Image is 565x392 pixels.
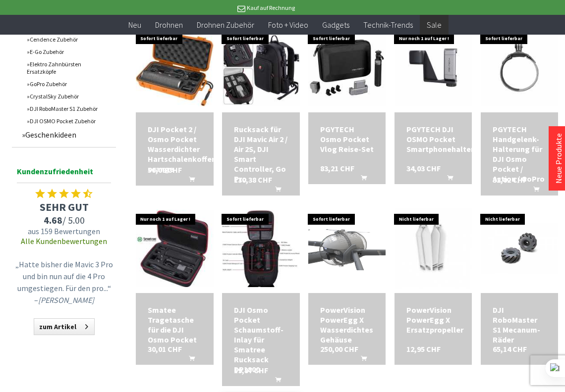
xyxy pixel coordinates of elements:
a: Gadgets [315,15,356,35]
span: aus 159 Bewertungen [12,226,116,236]
a: Neu [121,15,148,35]
span: 130,38 CHF [234,175,272,185]
a: Cendence Zubehör [22,33,116,46]
span: Neu [128,20,141,30]
span: Kundenzufriedenheit [17,165,111,183]
span: SEHR GUT [12,200,116,214]
a: PGYTECH Osmo Pocket Vlog Reise-Set 83,21 CHF In den Warenkorb [320,124,374,154]
a: Alle Kundenbewertungen [21,236,107,246]
img: Smatee Tragetasche für die DJI Osmo Pocket [136,210,213,287]
a: CrystalSky Zubehör [22,90,116,102]
span: Foto + Video [268,20,308,30]
a: Drohnen [148,15,190,35]
img: PowerVision PowerEgg X Wasserdichtes Gehäuse [308,227,386,270]
div: PGYTECH Osmo Pocket Vlog Reise-Set [320,124,374,154]
span: 32,02 CHF [493,175,527,185]
a: Neue Produkte [554,133,564,184]
a: zum Artikel [34,318,95,335]
a: DJI OSMO Pocket Zubehör [22,115,116,127]
a: PowerVision PowerEgg X Ersatzpropeller 12,95 CHF [406,305,460,335]
span: Drohnen Zubehör [197,20,254,30]
a: PGYTECH DJI OSMO Pocket Smartphonehalter 34,03 CHF In den Warenkorb [406,124,460,154]
span: 34,03 CHF [406,163,441,173]
a: PGYTECH Handgelenk-Halterung für DJI Osmo Pocket / Action / GoPro 32,02 CHF In den Warenkorb [493,124,546,184]
button: In den Warenkorb [177,175,201,188]
img: DJI Pocket 2 / Osmo Pocket Wasserdichter Hartschalenkoffer, orange [136,29,213,106]
a: Sale [420,15,449,35]
a: Smatee Tragetasche für die DJI Osmo Pocket 30,01 CHF In den Warenkorb [148,305,201,344]
img: Rucksack für DJI Mavic Air 2 / Air 2S, DJI Smart Controller, Go Pro [222,29,299,106]
a: E-Go Zubehör [22,46,116,58]
a: Technik-Trends [356,15,420,35]
span: Sale [427,20,442,30]
a: PowerVision PowerEgg X Wasserdichtes Gehäuse 250,00 CHF In den Warenkorb [320,305,374,344]
span: 65,14 CHF [493,344,527,354]
div: Smatee Tragetasche für die DJI Osmo Pocket [148,305,201,344]
a: DJI Osmo Pocket Schaumstoff-Inlay für Smatree Rucksack DP1800 19,97 CHF In den Warenkorb [234,305,287,374]
a: Foto + Video [261,15,315,35]
span: 250,00 CHF [320,344,358,354]
span: Drohnen [155,20,183,30]
div: DJI RoboMaster S1 Mecanum-Räder [493,305,546,344]
button: In den Warenkorb [177,354,201,367]
button: In den Warenkorb [521,185,545,197]
button: In den Warenkorb [349,354,373,367]
a: DJI RoboMaster S1 Zubehör [22,102,116,115]
div: DJI Osmo Pocket Schaumstoff-Inlay für Smatree Rucksack DP1800 [234,305,287,374]
span: / 5.00 [12,214,116,226]
button: In den Warenkorb [435,173,459,186]
span: Gadgets [322,20,349,30]
span: Technik-Trends [363,20,413,30]
a: Geschenkideen [17,127,116,142]
a: Drohnen Zubehör [190,15,261,35]
img: DJI RoboMaster S1 Mecanum-Räder [481,223,558,274]
a: DJI RoboMaster S1 Mecanum-Räder 65,14 CHF [493,305,546,344]
img: PGYTECH Osmo Pocket Vlog Reise-Set [308,29,386,106]
button: In den Warenkorb [349,173,373,186]
span: 19,97 CHF [234,365,268,375]
p: „Hatte bisher die Mavic 3 Pro und bin nun auf die 4 Pro umgestiegen. Für den pro...“ – [14,258,113,306]
div: PowerVision PowerEgg X Wasserdichtes Gehäuse [320,305,374,344]
img: PGYTECH Handgelenk-Halterung für DJI Osmo Pocket / Action / GoPro [481,29,558,106]
a: Elektro Zahnbürsten Ersatzköpfe [22,58,116,78]
div: Rucksack für DJI Mavic Air 2 / Air 2S, DJI Smart Controller, Go Pro [234,124,287,184]
button: In den Warenkorb [263,375,287,388]
img: DJI Osmo Pocket Schaumstoff-Inlay für Smatree Rucksack DP1800 [222,210,299,287]
a: DJI Pocket 2 / Osmo Pocket Wasserdichter Hartschalenkoffer, orange 50,09 CHF In den Warenkorb [148,124,201,174]
div: PGYTECH DJI OSMO Pocket Smartphonehalter [406,124,460,154]
img: PowerVision PowerEgg X Ersatzpropeller [395,208,472,289]
span: 50,09 CHF [148,165,182,175]
div: PowerVision PowerEgg X Ersatzpropeller [406,305,460,335]
img: PGYTECH DJI OSMO Pocket Smartphonehalter [395,29,472,106]
span: 30,01 CHF [148,344,182,354]
div: PGYTECH Handgelenk-Halterung für DJI Osmo Pocket / Action / GoPro [493,124,546,184]
span: 12,95 CHF [406,344,441,354]
button: In den Warenkorb [263,185,287,197]
div: DJI Pocket 2 / Osmo Pocket Wasserdichter Hartschalenkoffer, orange [148,124,201,174]
a: GoPro Zubehör [22,78,116,90]
a: Rucksack für DJI Mavic Air 2 / Air 2S, DJI Smart Controller, Go Pro 130,38 CHF In den Warenkorb [234,124,287,184]
em: [PERSON_NAME] [38,295,94,305]
span: 83,21 CHF [320,163,354,173]
span: 4.68 [44,214,62,226]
